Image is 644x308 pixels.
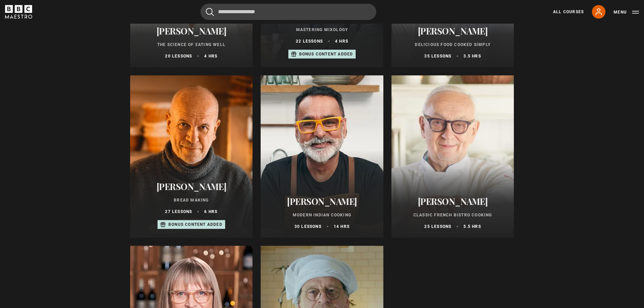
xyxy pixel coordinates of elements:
[138,26,245,36] h2: [PERSON_NAME]
[614,9,639,16] button: Toggle navigation
[165,209,192,215] p: 27 lessons
[138,181,245,192] h2: [PERSON_NAME]
[400,196,506,207] h2: [PERSON_NAME]
[269,196,375,207] h2: [PERSON_NAME]
[294,223,321,230] p: 30 lessons
[391,75,514,238] a: [PERSON_NAME] Classic French Bistro Cooking 25 lessons 5.5 hrs
[296,38,323,44] p: 22 lessons
[138,42,245,48] p: The Science of Eating Well
[168,221,222,228] p: Bonus content added
[5,5,32,19] svg: BBC Maestro
[269,27,375,33] p: Mastering Mixology
[334,223,350,230] p: 14 hrs
[463,223,481,230] p: 5.5 hrs
[269,212,375,218] p: Modern Indian Cooking
[400,212,506,218] p: Classic French Bistro Cooking
[204,53,217,59] p: 4 hrs
[138,197,245,203] p: Bread Making
[424,53,451,59] p: 35 lessons
[424,223,451,230] p: 25 lessons
[206,8,214,16] button: Submit the search query
[335,38,348,44] p: 4 hrs
[204,209,217,215] p: 6 hrs
[463,53,481,59] p: 3.5 hrs
[261,75,383,238] a: [PERSON_NAME] Modern Indian Cooking 30 lessons 14 hrs
[299,51,353,57] p: Bonus content added
[400,42,506,48] p: Delicious Food Cooked Simply
[165,53,192,59] p: 20 lessons
[130,75,253,238] a: [PERSON_NAME] Bread Making 27 lessons 6 hrs Bonus content added
[553,9,584,15] a: All Courses
[400,26,506,36] h2: [PERSON_NAME]
[200,4,376,20] input: Search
